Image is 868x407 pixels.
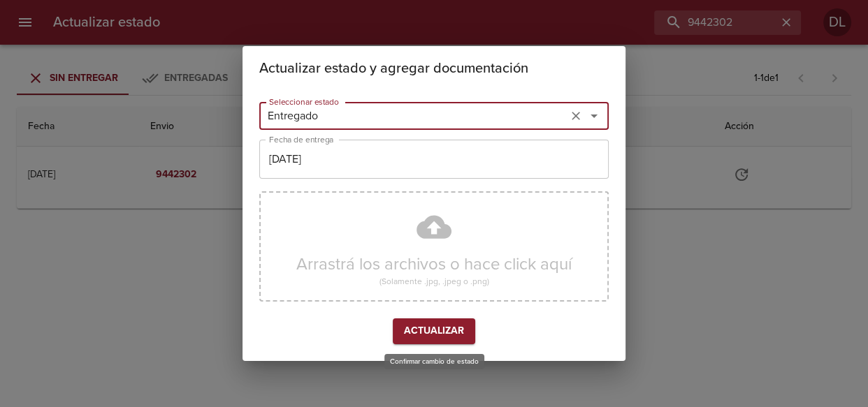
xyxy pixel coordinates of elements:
button: Limpiar [566,106,586,126]
h2: Actualizar estado y agregar documentación [259,57,609,80]
button: Abrir [584,106,604,126]
span: Actualizar [404,323,464,340]
div: Arrastrá los archivos o hace click aquí(Solamente .jpg, .jpeg o .png) [259,191,609,302]
button: Actualizar [393,318,475,344]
